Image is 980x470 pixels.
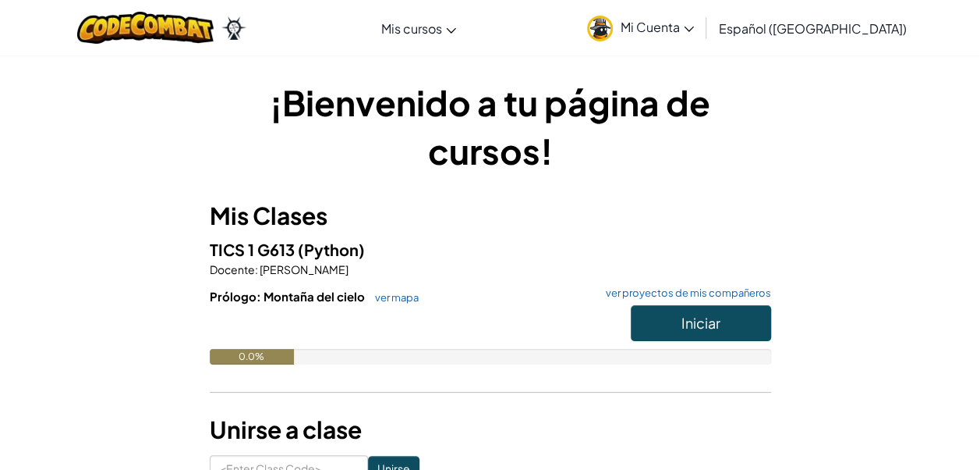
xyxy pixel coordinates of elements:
[210,349,294,365] div: 0.0%
[221,16,246,40] img: Ozaria
[298,240,365,259] span: (Python)
[77,12,214,44] img: CodeCombat logo
[621,19,694,35] span: Mi Cuenta
[381,20,442,37] span: Mis cursos
[210,262,255,276] span: Docente
[258,262,348,276] span: [PERSON_NAME]
[210,198,771,233] h3: Mis Clases
[210,240,298,259] span: TICS 1 G613
[711,7,915,49] a: Español ([GEOGRAPHIC_DATA])
[631,305,771,341] button: Iniciar
[255,262,258,276] span: :
[367,291,419,304] a: ver mapa
[598,288,771,298] a: ver proyectos de mis compañeros
[719,20,907,37] span: Español ([GEOGRAPHIC_DATA])
[579,3,702,52] a: Mi Cuenta
[373,7,464,49] a: Mis cursos
[210,289,367,304] span: Prólogo: Montaña del cielo
[210,78,771,175] h1: ¡Bienvenido a tu página de cursos!
[210,412,771,447] h3: Unirse a clase
[587,16,613,41] img: avatar
[681,314,720,332] span: Iniciar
